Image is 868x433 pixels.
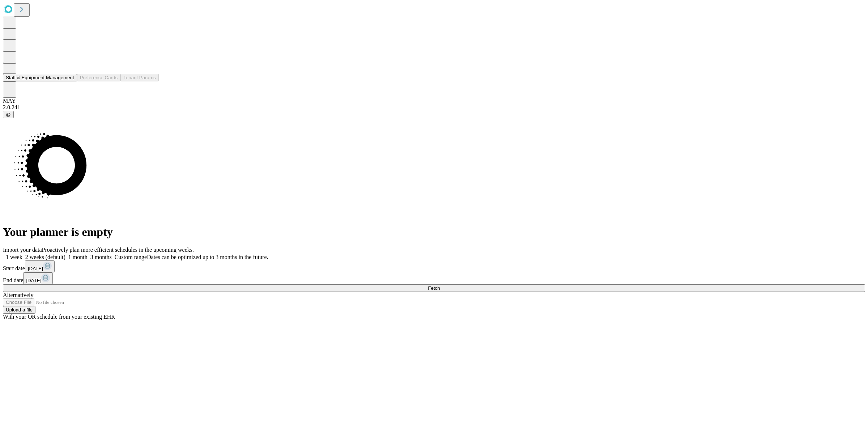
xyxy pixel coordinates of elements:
span: [DATE] [26,278,41,283]
div: Start date [3,260,865,272]
span: [DATE] [28,266,43,271]
h1: Your planner is empty [3,225,865,239]
button: Preference Cards [77,74,120,81]
span: With your OR schedule from your existing EHR [3,314,115,320]
span: 1 month [68,254,88,260]
span: 2 weeks (default) [25,254,65,260]
button: Tenant Params [120,74,159,81]
span: Import your data [3,247,42,253]
span: Alternatively [3,292,33,298]
div: End date [3,272,865,284]
span: Proactively plan more efficient schedules in the upcoming weeks. [42,247,194,253]
span: 3 months [90,254,112,260]
button: @ [3,111,14,118]
button: [DATE] [23,272,53,284]
button: Fetch [3,284,865,292]
div: MAY [3,98,865,104]
button: Staff & Equipment Management [3,74,77,81]
div: 2.0.241 [3,104,865,111]
span: Fetch [428,285,440,291]
span: Dates can be optimized up to 3 months in the future. [147,254,268,260]
span: @ [6,112,11,117]
span: 1 week [6,254,22,260]
span: Custom range [115,254,147,260]
button: Upload a file [3,306,35,314]
button: [DATE] [25,260,55,272]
